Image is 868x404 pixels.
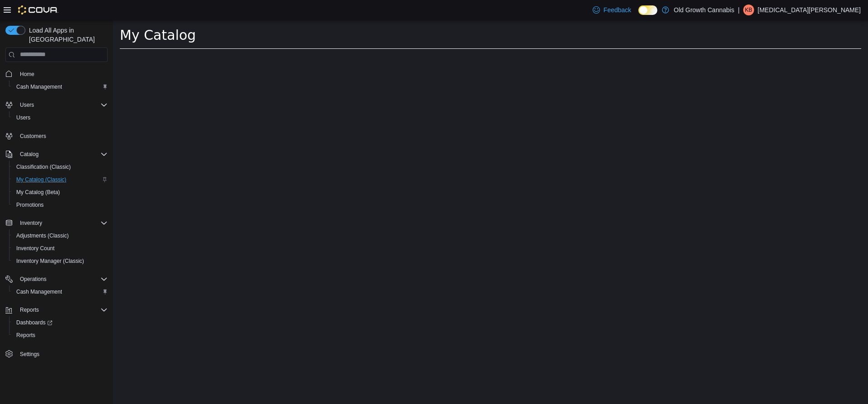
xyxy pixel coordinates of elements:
button: Inventory [16,218,46,228]
a: My Catalog (Classic) [13,174,70,185]
button: Cash Management [9,81,111,93]
span: Promotions [13,200,108,210]
span: Inventory Count [13,243,108,254]
span: Load All Apps in [GEOGRAPHIC_DATA] [25,26,108,44]
span: Home [16,68,108,80]
a: Home [16,69,38,80]
span: Catalog [16,149,108,160]
button: Classification (Classic) [9,161,111,173]
button: Reports [2,304,111,316]
span: Classification (Classic) [13,162,108,172]
span: Classification (Classic) [16,163,71,171]
button: Promotions [9,199,111,211]
button: Users [2,99,111,111]
span: Dashboards [16,319,52,326]
span: Reports [16,332,35,339]
span: Settings [16,348,108,359]
span: Home [20,71,34,78]
span: My Catalog [7,7,83,23]
span: Inventory Manager (Classic) [13,256,108,266]
span: Adjustments (Classic) [13,230,108,241]
span: Operations [16,274,108,285]
span: My Catalog (Beta) [16,189,60,196]
button: Inventory Count [9,242,111,255]
span: Inventory [16,218,108,228]
a: Cash Management [13,81,66,92]
span: Users [20,101,34,109]
button: Customers [2,129,111,143]
span: Operations [20,276,47,283]
span: Dashboards [13,317,108,328]
a: Classification (Classic) [13,162,75,172]
a: Cash Management [13,286,66,297]
span: My Catalog (Classic) [13,174,108,185]
button: Operations [16,274,50,285]
span: Cash Management [13,286,108,297]
span: Reports [20,306,39,314]
a: Settings [16,349,43,360]
a: Adjustments (Classic) [13,230,72,241]
span: Users [16,114,30,121]
span: Adjustments (Classic) [16,232,69,239]
span: Inventory Manager (Classic) [16,257,84,265]
p: | [738,5,740,15]
span: Customers [16,130,108,142]
button: Inventory Manager (Classic) [9,255,111,267]
a: Feedback [589,1,635,19]
span: My Catalog (Beta) [13,187,108,198]
span: My Catalog (Classic) [16,176,66,183]
img: Cova [18,5,58,14]
p: Old Growth Cannabis [674,5,734,15]
a: Inventory Manager (Classic) [13,256,88,266]
span: Promotions [16,201,44,209]
span: Inventory Count [16,245,55,252]
button: My Catalog (Beta) [9,186,111,199]
button: Cash Management [9,285,111,298]
span: Reports [16,304,108,315]
a: Reports [13,330,39,341]
button: Users [9,111,111,124]
span: Cash Management [16,83,62,90]
a: Dashboards [13,317,56,328]
button: Reports [16,304,42,315]
span: KB [745,5,752,15]
div: Kyra Ball [743,5,754,15]
span: Users [13,112,108,123]
button: Catalog [2,148,111,161]
span: Cash Management [13,81,108,92]
a: Dashboards [9,316,111,329]
span: Reports [13,330,108,341]
button: Home [2,67,111,81]
p: [MEDICAL_DATA][PERSON_NAME] [758,5,861,15]
button: Settings [2,347,111,360]
button: Catalog [16,149,42,160]
a: Promotions [13,200,47,210]
button: Adjustments (Classic) [9,229,111,242]
span: Settings [20,351,39,358]
button: Users [16,100,38,110]
input: Dark Mode [638,5,657,15]
button: Reports [9,329,111,342]
span: Users [16,100,108,110]
span: Cash Management [16,288,62,295]
a: Users [13,112,34,123]
a: Customers [16,131,50,142]
span: Catalog [20,151,38,158]
a: Inventory Count [13,243,58,254]
nav: Complex example [5,64,108,384]
span: Feedback [604,5,631,14]
a: My Catalog (Beta) [13,187,64,198]
button: Operations [2,273,111,285]
span: Inventory [20,219,42,227]
span: Customers [20,133,46,140]
button: Inventory [2,217,111,229]
button: My Catalog (Classic) [9,173,111,186]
